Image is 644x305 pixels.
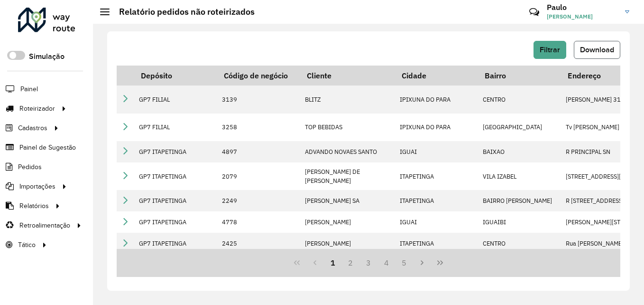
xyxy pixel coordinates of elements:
td: ITAPETINGA [395,162,478,190]
h3: Paulo [547,3,618,12]
td: 3139 [217,86,300,113]
td: CENTRO [478,233,561,254]
label: Simulação [29,51,64,62]
td: BAIRRO [PERSON_NAME] [478,190,561,211]
button: 2 [341,254,359,272]
td: 4897 [217,141,300,162]
button: 5 [396,254,414,272]
span: Tático [18,240,36,250]
td: 2249 [217,190,300,211]
span: Painel de Sugestão [19,143,76,152]
span: Download [580,46,614,54]
td: [PERSON_NAME] [300,211,395,233]
th: Cidade [395,66,478,86]
td: [GEOGRAPHIC_DATA] [478,114,561,141]
span: Filtrar [540,46,560,54]
span: Roteirizador [19,104,55,114]
td: [PERSON_NAME] [300,233,395,254]
td: TOP BEBIDAS [300,114,395,141]
td: BLITZ [300,86,395,113]
button: 3 [359,254,377,272]
td: 2425 [217,233,300,254]
td: CENTRO [478,86,561,113]
td: IPIXUNA DO PARA [395,86,478,113]
td: GP7 ITAPETINGA [134,141,217,162]
th: Bairro [478,66,561,86]
span: Pedidos [18,162,42,172]
span: Cadastros [18,123,47,133]
td: 4778 [217,211,300,233]
td: ADVANDO NOVAES SANTO [300,141,395,162]
span: [PERSON_NAME] [547,12,618,21]
td: BAIXAO [478,141,561,162]
td: [PERSON_NAME] DE [PERSON_NAME] [300,162,395,190]
span: Relatórios [19,201,49,211]
td: ITAPETINGA [395,233,478,254]
button: Last Page [431,254,449,272]
td: 2079 [217,162,300,190]
th: Cliente [300,66,395,86]
td: GP7 ITAPETINGA [134,190,217,211]
td: GP7 FILIAL [134,114,217,141]
td: IGUAI [395,141,478,162]
th: Código de negócio [217,66,300,86]
th: Depósito [134,66,217,86]
button: 1 [324,254,342,272]
button: Next Page [413,254,431,272]
td: GP7 ITAPETINGA [134,211,217,233]
td: 3258 [217,114,300,141]
button: 4 [377,254,396,272]
td: GP7 ITAPETINGA [134,233,217,254]
button: Filtrar [534,41,566,59]
span: Retroalimentação [19,220,70,230]
td: IGUAI [395,211,478,233]
span: Importações [19,181,55,191]
td: [PERSON_NAME] SA [300,190,395,211]
td: GP7 FILIAL [134,86,217,113]
td: IPIXUNA DO PARA [395,114,478,141]
h2: Relatório pedidos não roteirizados [110,7,255,17]
td: GP7 ITAPETINGA [134,162,217,190]
a: Contato Rápido [524,2,544,22]
td: IGUAIBI [478,211,561,233]
td: ITAPETINGA [395,190,478,211]
td: VILA IZABEL [478,162,561,190]
span: Painel [20,84,38,94]
button: Download [574,41,620,59]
